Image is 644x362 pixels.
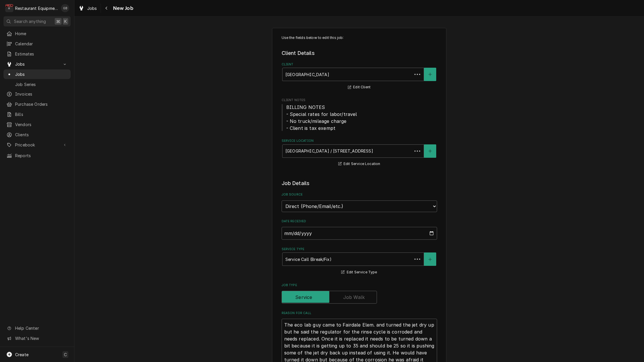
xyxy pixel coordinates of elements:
svg: Create New Client [428,72,432,76]
label: Client [282,62,437,67]
legend: Job Details [282,180,437,187]
span: ⌘ [56,18,60,24]
div: Job Type [282,283,437,304]
a: Jobs [76,3,99,13]
a: Go to Jobs [3,59,71,69]
a: Vendors [3,120,71,129]
label: Service Type [282,247,437,252]
span: Reports [15,153,68,159]
span: Help Center [15,325,67,331]
label: Service Location [282,139,437,143]
label: Reason For Call [282,311,437,316]
div: Service Type [282,247,437,276]
button: Create New Location [424,144,436,158]
div: Date Received [282,219,437,240]
span: Invoices [15,91,68,97]
span: Purchase Orders [15,101,68,107]
a: Estimates [3,49,71,59]
a: Job Series [3,80,71,89]
a: Calendar [3,39,71,49]
span: Home [15,31,68,37]
span: Bills [15,111,68,117]
a: Clients [3,130,71,139]
input: yyyy-mm-dd [282,227,437,240]
span: Jobs [87,5,97,11]
span: What's New [15,335,67,341]
a: Purchase Orders [3,99,71,109]
span: K [64,18,67,24]
a: Jobs [3,69,71,79]
p: Use the fields below to edit this job: [282,35,437,40]
span: Estimates [15,51,68,57]
label: Job Type [282,283,437,288]
legend: Client Details [282,49,437,57]
span: Jobs [15,71,68,77]
button: Create New Client [424,68,436,81]
button: Edit Service Type [340,269,378,276]
div: Service Location [282,139,437,167]
span: Search anything [14,18,46,24]
span: Job Series [15,81,68,87]
span: C [64,352,67,358]
button: Navigate back [102,3,111,13]
span: Vendors [15,121,68,128]
a: Bills [3,110,71,119]
div: R [5,4,13,12]
span: Client Notes [282,104,437,132]
div: Restaurant Equipment Diagnostics's Avatar [5,4,13,12]
a: Reports [3,151,71,160]
a: Home [3,29,71,38]
span: Create [15,352,28,357]
span: New Job [111,4,133,12]
button: Create New Service [424,252,436,266]
a: Go to What's New [3,334,71,343]
span: Client Notes [282,98,437,103]
svg: Create New Location [428,149,432,153]
button: Search anything⌘K [3,16,71,26]
div: GB [61,4,69,12]
span: Calendar [15,41,68,47]
div: Restaurant Equipment Diagnostics [15,5,58,11]
a: Go to Pricebook [3,140,71,150]
div: Gary Beaver's Avatar [61,4,69,12]
span: BILLING NOTES - Special rates for labor/travel - No truck/mileage charge - Client is tax exempt [286,104,357,131]
svg: Create New Service [428,257,432,261]
button: Edit Service Location [337,160,381,168]
button: Edit Client [347,84,371,91]
div: Job Source [282,192,437,212]
a: Invoices [3,89,71,99]
span: Pricebook [15,142,59,148]
label: Job Source [282,192,437,197]
span: Jobs [15,61,59,67]
div: Client Notes [282,98,437,131]
a: Go to Help Center [3,323,71,333]
label: Date Received [282,219,437,224]
span: Clients [15,132,68,138]
div: Client [282,62,437,91]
